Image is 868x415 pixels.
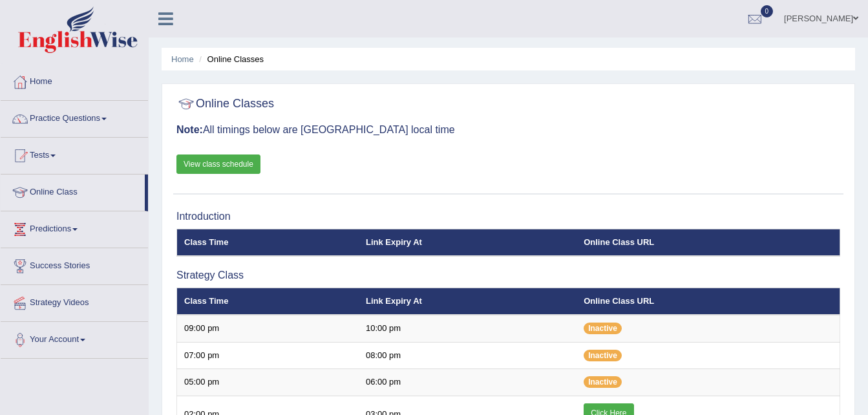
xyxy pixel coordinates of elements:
[196,53,264,65] li: Online Classes
[359,229,577,256] th: Link Expiry At
[359,369,577,396] td: 06:00 pm
[584,376,622,388] span: Inactive
[1,211,148,244] a: Predictions
[177,369,359,396] td: 05:00 pm
[1,101,148,133] a: Practice Questions
[177,342,359,369] td: 07:00 pm
[171,54,194,64] a: Home
[1,138,148,170] a: Tests
[1,285,148,317] a: Strategy Videos
[177,288,359,315] th: Class Time
[177,315,359,342] td: 09:00 pm
[1,64,148,96] a: Home
[176,211,840,222] h3: Introduction
[176,124,203,135] b: Note:
[577,229,840,256] th: Online Class URL
[359,315,577,342] td: 10:00 pm
[176,124,840,136] h3: All timings below are [GEOGRAPHIC_DATA] local time
[176,94,274,114] h2: Online Classes
[1,248,148,281] a: Success Stories
[577,288,840,315] th: Online Class URL
[359,288,577,315] th: Link Expiry At
[359,342,577,369] td: 08:00 pm
[176,270,840,281] h3: Strategy Class
[1,322,148,354] a: Your Account
[761,5,774,17] span: 0
[584,323,622,334] span: Inactive
[177,229,359,256] th: Class Time
[176,154,260,174] a: View class schedule
[584,350,622,361] span: Inactive
[1,175,145,207] a: Online Class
